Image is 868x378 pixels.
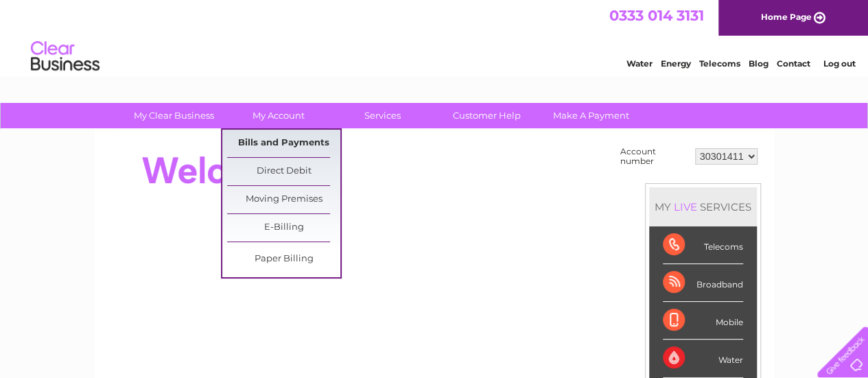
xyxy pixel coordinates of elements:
div: Mobile [663,302,743,340]
div: Clear Business is a trading name of Verastar Limited (registered in [GEOGRAPHIC_DATA] No. 3667643... [110,8,759,67]
a: Blog [749,58,769,69]
a: My Account [222,103,335,128]
a: Make A Payment [535,103,648,128]
div: MY SERVICES [649,187,757,226]
a: Moving Premises [227,186,340,213]
a: Telecoms [699,58,740,69]
a: Direct Debit [227,158,340,185]
div: LIVE [671,200,700,213]
a: Energy [661,58,691,69]
a: My Clear Business [117,103,231,128]
div: Water [663,340,743,377]
img: logo.png [30,36,100,78]
a: Bills and Payments [227,130,340,157]
a: Paper Billing [227,246,340,273]
a: Water [626,58,653,69]
div: Telecoms [663,226,743,264]
a: Contact [777,58,810,69]
div: Broadband [663,264,743,302]
a: 0333 014 3131 [609,7,704,24]
a: Services [326,103,439,128]
a: E-Billing [227,214,340,241]
a: Log out [823,58,855,69]
a: Customer Help [430,103,543,128]
td: Account number [617,143,692,169]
